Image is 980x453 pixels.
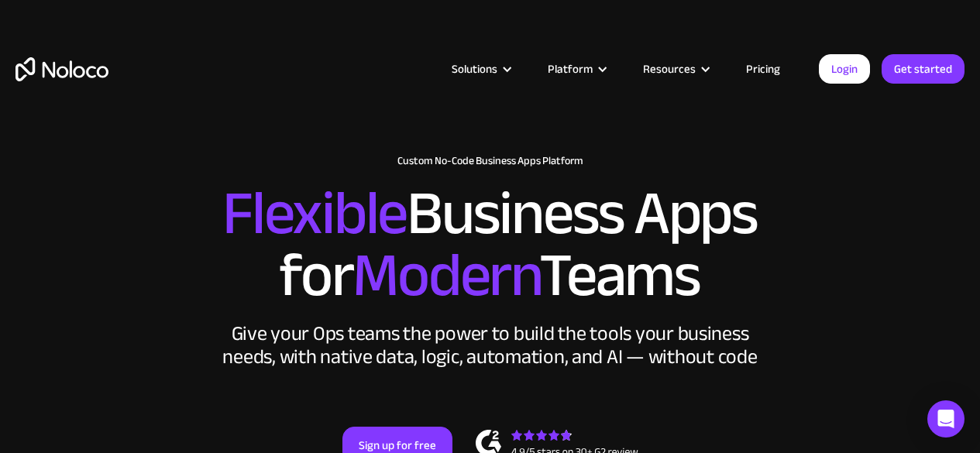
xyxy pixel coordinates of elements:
a: home [15,57,108,81]
a: Get started [882,54,965,84]
div: Solutions [432,59,528,79]
div: Solutions [452,59,497,79]
a: Login [819,54,870,84]
a: Pricing [727,59,799,79]
div: Resources [643,59,696,79]
span: Flexible [222,156,407,271]
h1: Custom No-Code Business Apps Platform [15,155,965,167]
div: Give your Ops teams the power to build the tools your business needs, with native data, logic, au... [219,322,762,369]
div: Platform [548,59,593,79]
div: Resources [624,59,727,79]
span: Modern [352,218,539,333]
div: Platform [528,59,624,79]
div: Open Intercom Messenger [927,400,965,438]
h2: Business Apps for Teams [15,183,965,307]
